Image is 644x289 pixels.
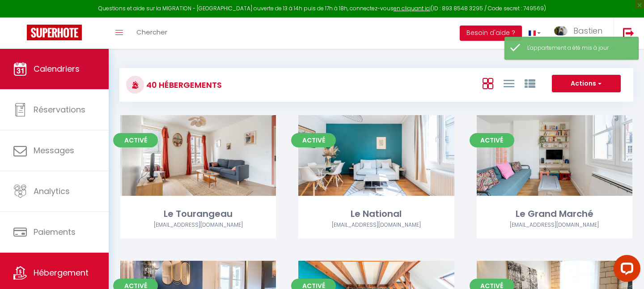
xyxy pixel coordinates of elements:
[606,251,644,289] iframe: LiveChat chat widget
[34,267,89,278] span: Hébergement
[504,76,514,91] a: Vue en Liste
[527,44,629,52] div: L'appartement a été mis à jour
[528,147,581,164] a: Editer
[349,147,403,164] a: Editer
[120,207,276,221] div: Le Tourangeau
[136,27,167,37] span: Chercher
[477,207,632,221] div: Le Grand Marché
[34,104,85,115] span: Réservations
[483,76,493,91] a: Vue en Box
[113,133,158,147] span: Activé
[525,76,535,91] a: Vue par Groupe
[298,221,454,229] div: Airbnb
[470,133,514,147] span: Activé
[573,25,602,36] span: Bastien
[34,145,74,156] span: Messages
[477,221,632,229] div: Airbnb
[298,207,454,221] div: Le National
[394,4,431,12] a: en cliquant ici
[34,63,80,74] span: Calendriers
[460,26,522,41] button: Besoin d'aide ?
[120,221,276,229] div: Airbnb
[623,27,634,39] img: logout
[291,133,336,147] span: Activé
[552,75,621,93] button: Actions
[27,25,82,40] img: Super Booking
[144,75,222,95] h3: 40 Hébergements
[130,17,174,49] a: Chercher
[547,17,614,49] a: ... Bastien
[171,147,225,164] a: Editer
[34,226,76,237] span: Paiements
[554,26,568,35] img: ...
[34,185,70,197] span: Analytics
